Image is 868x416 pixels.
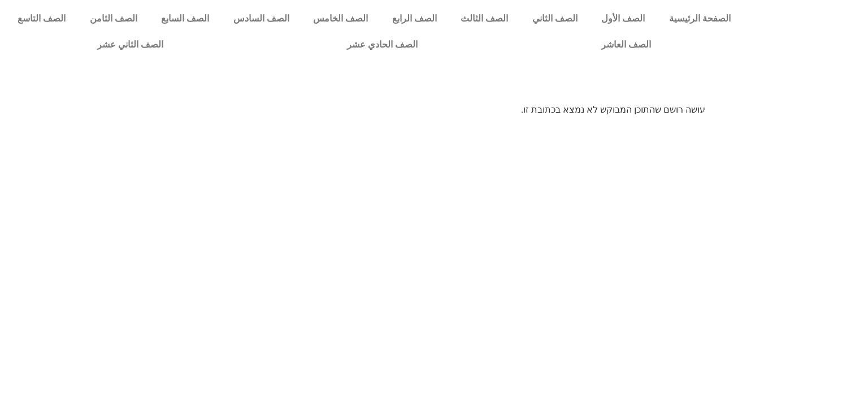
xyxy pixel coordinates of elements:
[149,6,222,32] a: الصف السابع
[589,6,657,32] a: الصف الأول
[222,6,302,32] a: الصف السادس
[6,6,78,32] a: الصف التاسع
[255,32,510,58] a: الصف الحادي عشر
[163,103,705,117] p: עושה רושם שהתוכן המבוקש לא נמצא בכתובת זו.
[509,32,743,58] a: الصف العاشر
[657,6,743,32] a: الصفحة الرئيسية
[78,6,150,32] a: الصف الثامن
[380,6,449,32] a: الصف الرابع
[520,6,590,32] a: الصف الثاني
[449,6,520,32] a: الصف الثالث
[301,6,380,32] a: الصف الخامس
[6,32,255,58] a: الصف الثاني عشر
